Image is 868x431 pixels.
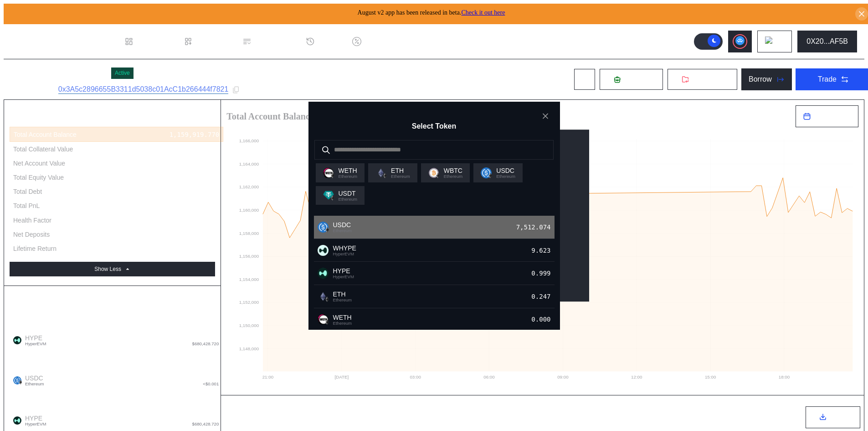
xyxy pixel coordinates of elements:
[318,245,329,256] img: _UP3jBsi_400x400.jpg
[318,37,341,46] div: History
[324,273,330,279] img: hyperevm-CUbfO1az.svg
[25,422,46,426] span: HyperEVM
[18,380,23,384] img: svg+xml,%3c
[13,336,21,344] img: hyperliquid.jpg
[496,174,515,179] span: Ethereum
[765,36,775,47] img: chain logo
[488,173,493,178] img: svg+xml,%3c
[13,187,42,196] div: Total Debt
[323,167,334,178] img: weth.png
[239,277,259,282] text: 1,154,000
[531,291,554,302] div: 0.247
[461,9,505,16] a: Check it out here
[239,184,259,189] text: 1,162,000
[21,374,44,386] span: USDC
[10,109,215,127] div: Account Summary
[13,376,21,384] img: usdc.png
[215,230,219,239] div: -
[323,190,334,201] img: Tether.png
[324,319,330,325] img: svg+xml,%3c
[444,174,463,179] span: Ethereum
[324,250,330,256] img: hyperevm-CUbfO1az.svg
[496,167,515,174] span: USDC
[324,296,330,302] img: svg+xml,%3c
[10,295,215,313] div: Account Balance
[215,244,219,253] div: -
[428,167,439,178] img: wrapped_bitcoin_wbtc.png
[180,334,219,342] div: 15,283.664
[196,374,219,382] div: <0.001
[624,75,649,83] span: Deposit
[339,190,358,197] span: USDT
[203,382,219,386] span: <$0.001
[333,244,356,252] span: WHYPE
[25,382,44,386] span: Ethereum
[339,197,358,202] span: Ethereum
[21,415,46,426] span: HYPE
[177,173,219,182] div: 455,883.481
[11,86,55,93] div: Subaccount ID:
[13,202,40,210] div: Total PnL
[177,159,219,167] div: 660,012.097
[318,268,329,279] img: hyperliquid.jpg
[13,159,65,167] div: Net Account Value
[333,252,356,256] span: HyperEVM
[391,167,410,174] span: ETH
[333,321,352,326] span: Ethereum
[705,374,716,379] text: 15:00
[13,416,21,425] img: hyperliquid.jpg
[538,109,553,124] button: close modal
[365,37,420,46] div: Discount Factors
[391,174,410,179] span: Ethereum
[818,75,837,83] div: Trade
[631,374,642,379] text: 12:00
[330,173,335,178] img: svg+xml,%3c
[18,340,23,344] img: hyperevm-CUbfO1az.svg
[410,374,421,379] text: 03:00
[226,112,788,121] h2: Total Account Balance
[333,228,352,233] span: Ethereum
[13,145,73,153] div: Total Collateral Value
[806,37,848,46] div: 0X20...AF5B
[779,374,790,379] text: 18:00
[94,266,121,272] div: Show Less
[444,167,463,174] span: WBTC
[333,298,352,302] span: Ethereum
[228,412,253,423] div: Loans
[481,167,492,178] img: usdc.png
[239,231,259,236] text: 1,158,000
[693,75,723,83] span: Withdraw
[435,173,441,178] img: svg+xml,%3c
[177,145,219,153] div: 955,791.154
[484,374,495,379] text: 06:00
[333,275,354,279] span: HyperEVM
[239,323,259,328] text: 1,150,000
[516,221,555,233] div: 7,512.074
[239,254,259,259] text: 1,156,000
[318,222,329,233] img: usdc.png
[749,75,772,83] div: Borrow
[339,167,358,174] span: WETH
[239,346,259,351] text: 1,148,000
[192,422,219,426] span: $680,428.720
[333,314,352,321] span: WETH
[412,122,457,130] h2: Select Token
[215,202,219,210] div: -
[814,113,851,120] span: Last 24 Hours
[58,85,229,94] a: 0x3A5c2896655B3311d5038c01AcC1b266444f7821
[255,37,295,46] div: Permissions
[531,314,554,326] div: 0.000
[177,187,219,196] div: 499,907.673
[318,314,329,325] img: weth.png
[21,334,46,346] span: HYPE
[169,130,220,139] div: 1,159,919.770
[25,342,46,346] span: HyperEVM
[239,208,259,213] text: 1,160,000
[830,414,847,421] span: Export
[339,174,358,179] span: Ethereum
[531,244,554,256] div: 9.623
[382,173,388,178] img: svg+xml,%3c
[239,138,259,143] text: 1,166,000
[333,291,352,298] span: ETH
[137,37,173,46] div: Dashboard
